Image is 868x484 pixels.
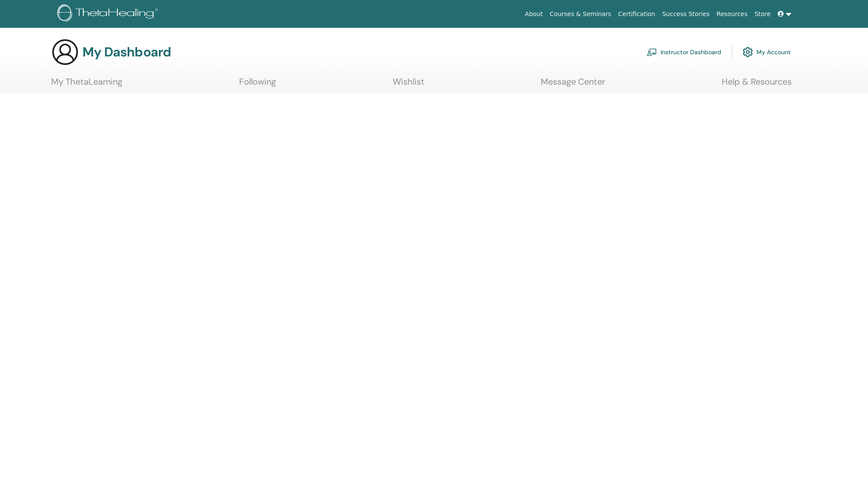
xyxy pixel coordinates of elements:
a: Help & Resources [722,76,792,93]
a: Certification [615,6,658,22]
a: Following [239,76,276,93]
a: Instructor Dashboard [647,43,721,62]
a: Resources [713,6,751,22]
img: chalkboard-teacher.svg [647,48,657,56]
h3: My Dashboard [82,44,171,60]
a: About [521,6,546,22]
img: cog.svg [743,45,753,59]
a: Message Center [541,76,605,93]
a: My Account [743,43,791,62]
img: generic-user-icon.jpg [51,38,79,66]
a: My ThetaLearning [51,76,122,93]
a: Success Stories [659,6,713,22]
img: logo.png [57,4,161,24]
a: Courses & Seminars [546,6,615,22]
a: Store [751,6,774,22]
a: Wishlist [393,76,424,93]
